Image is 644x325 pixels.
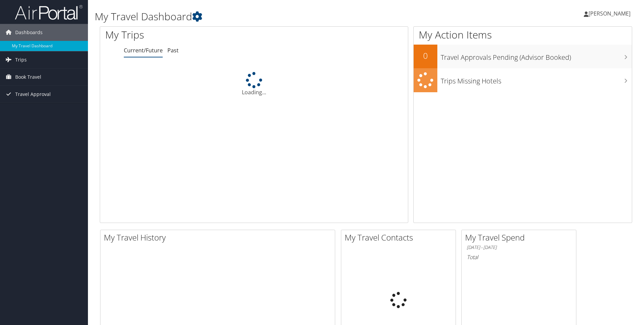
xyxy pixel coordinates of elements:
[95,9,456,24] h1: My Travel Dashboard
[105,28,275,42] h1: My Trips
[15,24,43,41] span: Dashboards
[589,10,630,17] span: [PERSON_NAME]
[467,244,571,251] h6: [DATE] - [DATE]
[441,49,632,62] h3: Travel Approvals Pending (Advisor Booked)
[15,51,27,68] span: Trips
[124,47,163,54] a: Current/Future
[15,69,41,85] span: Book Travel
[15,4,83,20] img: airportal-logo.png
[414,68,632,92] a: Trips Missing Hotels
[15,86,51,103] span: Travel Approval
[414,50,437,61] h2: 0
[167,47,179,54] a: Past
[414,28,632,42] h1: My Action Items
[465,232,576,243] h2: My Travel Spend
[104,232,335,243] h2: My Travel History
[414,45,632,68] a: 0Travel Approvals Pending (Advisor Booked)
[345,232,456,243] h2: My Travel Contacts
[100,72,408,96] div: Loading...
[467,253,571,261] h6: Total
[441,73,632,86] h3: Trips Missing Hotels
[584,3,637,24] a: [PERSON_NAME]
